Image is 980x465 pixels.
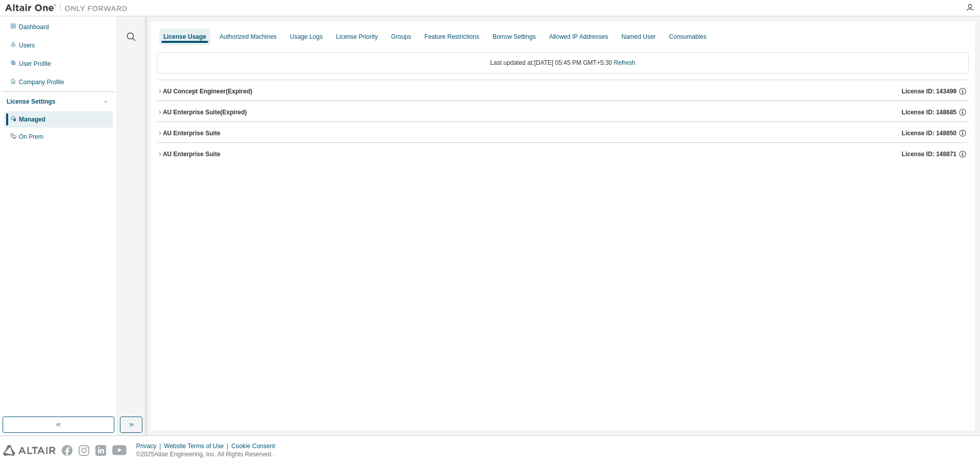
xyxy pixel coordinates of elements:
div: Feature Restrictions [425,33,479,41]
button: AU Concept Engineer(Expired)License ID: 143499 [157,80,969,103]
div: Company Profile [19,78,64,86]
button: AU Enterprise SuiteLicense ID: 148850 [157,122,969,144]
a: Refresh [614,59,635,66]
span: License ID: 148685 [902,108,957,116]
div: License Usage [163,33,206,41]
img: youtube.svg [112,445,127,456]
div: Authorized Machines [219,33,277,41]
button: AU Enterprise SuiteLicense ID: 148871 [157,143,969,165]
div: License Priority [336,33,378,41]
p: © 2025 Altair Engineering, Inc. All Rights Reserved. [136,450,281,459]
div: AU Enterprise Suite (Expired) [163,108,247,116]
div: Borrow Settings [493,33,536,41]
img: facebook.svg [62,445,72,456]
div: Users [19,41,35,50]
span: License ID: 148871 [902,150,957,158]
button: AU Enterprise Suite(Expired)License ID: 148685 [157,101,969,124]
img: altair_logo.svg [3,445,56,456]
div: License Settings [7,97,55,106]
div: Named User [621,33,655,41]
div: Privacy [136,442,164,450]
img: linkedin.svg [95,445,106,456]
div: Cookie Consent [231,442,281,450]
img: instagram.svg [79,445,89,456]
div: AU Concept Engineer (Expired) [163,87,252,95]
div: Usage Logs [290,33,323,41]
div: Allowed IP Addresses [549,33,608,41]
div: On Prem [19,133,43,141]
div: Consumables [669,33,706,41]
span: License ID: 143499 [902,87,957,95]
span: License ID: 148850 [902,129,957,137]
div: User Profile [19,60,51,68]
div: AU Enterprise Suite [163,150,220,158]
div: Dashboard [19,23,49,31]
div: AU Enterprise Suite [163,129,220,137]
div: Website Terms of Use [164,442,231,450]
img: Altair One [5,3,133,13]
div: Managed [19,115,45,124]
div: Groups [391,33,411,41]
div: Last updated at: [DATE] 05:45 PM GMT+5:30 [157,52,969,74]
